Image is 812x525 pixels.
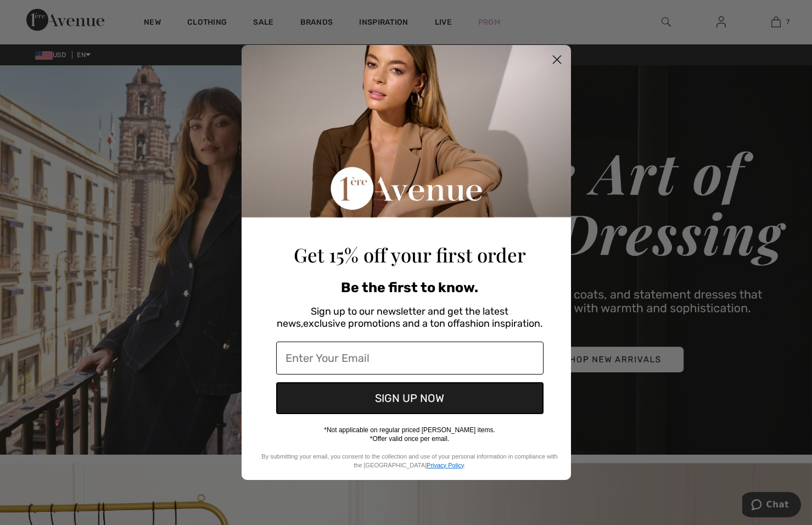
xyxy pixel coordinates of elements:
[277,305,509,329] span: Sign up to our newsletter and get the latest news,
[427,462,464,468] a: Privacy Policy
[294,242,526,267] span: Get 15% off your first order
[24,8,47,18] span: Chat
[276,342,544,375] input: Enter Your Email
[460,317,543,329] span: fashion inspiration.
[324,426,495,434] span: *Not applicable on regular priced [PERSON_NAME] items.
[370,435,450,443] span: *Offer valid once per email.
[341,280,478,295] span: Be the first to know.
[276,382,544,414] button: SIGN UP NOW
[261,453,557,468] span: By submitting your email, you consent to the collection and use of your personal information in c...
[303,317,460,329] span: exclusive promotions and a ton of
[547,50,567,69] button: Close dialog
